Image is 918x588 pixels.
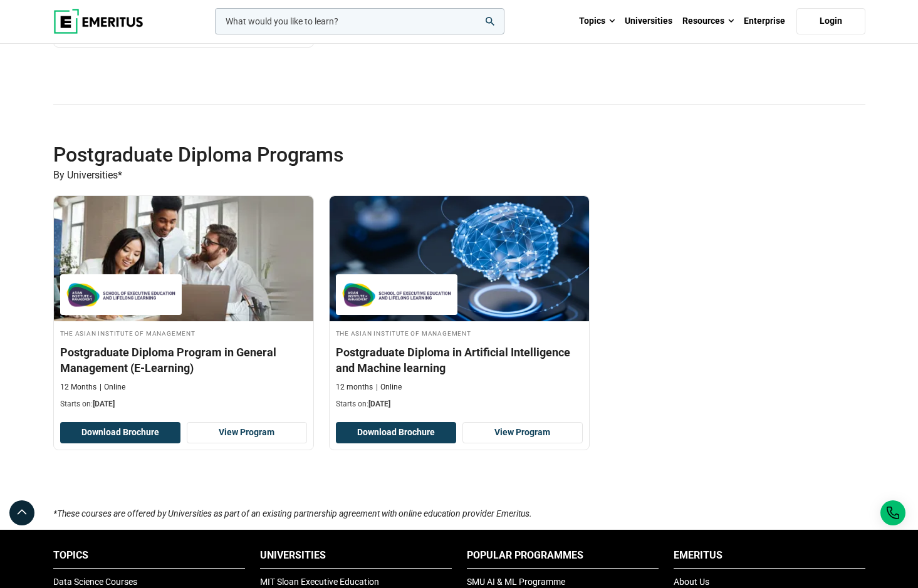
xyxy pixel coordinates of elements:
img: The Asian Institute of Management [342,281,451,309]
p: 12 Months [60,382,96,393]
input: woocommerce-product-search-field-0 [215,8,504,34]
a: About Us [674,577,709,587]
i: *These courses are offered by Universities as part of an existing partnership agreement with onli... [53,508,532,518]
span: [DATE] [368,400,390,408]
button: Download Brochure [336,422,456,443]
span: [DATE] [93,400,115,408]
p: Online [100,382,125,393]
img: The Asian Institute of Management [66,281,175,309]
p: Starts on: [60,399,307,410]
a: View Program [462,422,583,443]
a: Data Science Courses [53,577,137,587]
img: Postgraduate Diploma Program in General Management (E-Learning) | Online Business Management Course [54,196,313,321]
h4: The Asian Institute of Management [60,328,307,338]
a: View Program [187,422,307,443]
button: Download Brochure [60,422,180,443]
p: Online [376,382,402,393]
a: MIT Sloan Executive Education [260,577,379,587]
h4: The Asian Institute of Management [336,328,583,338]
a: Business Management Course by The Asian Institute of Management - September 30, 2025 The Asian In... [54,196,313,416]
p: By Universities* [53,167,865,183]
p: 12 months [336,382,373,393]
h2: Postgraduate Diploma Programs [53,142,784,167]
a: SMU AI & ML Programme [467,577,565,587]
h3: Postgraduate Diploma in Artificial Intelligence and Machine learning [336,344,583,376]
p: Starts on: [336,399,583,410]
img: Postgraduate Diploma in Artificial Intelligence and Machine learning | Online AI and Machine Lear... [330,196,589,321]
a: AI and Machine Learning Course by The Asian Institute of Management - September 30, 2025 The Asia... [330,196,589,416]
h3: Postgraduate Diploma Program in General Management (E-Learning) [60,344,307,376]
a: Login [796,8,865,34]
